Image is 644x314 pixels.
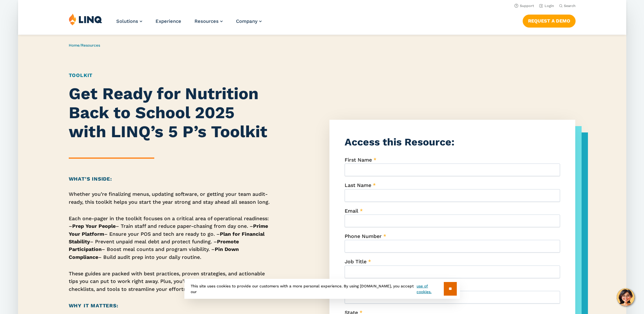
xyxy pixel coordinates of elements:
[69,13,102,25] img: LINQ | K‑12 Software
[69,215,271,261] p: Each one-pager in the toolkit focuses on a critical area of operational readiness: – – Train staf...
[194,18,219,24] span: Resources
[116,13,262,34] nav: Primary Navigation
[345,259,367,265] span: Job Title
[522,15,575,27] a: Request a Demo
[69,43,100,48] span: /
[72,223,116,229] strong: Prep Your People
[559,3,575,8] button: Open Search Bar
[116,18,138,24] span: Solutions
[345,135,560,149] h3: Access this Resource:
[69,223,268,237] strong: Prime Your Platform
[236,18,258,24] span: Company
[69,72,93,78] a: Toolkit
[81,43,100,48] a: Resources
[69,231,265,245] strong: Plan for Financial Stability
[417,283,443,295] a: use of cookies.
[236,18,262,24] a: Company
[345,182,371,188] span: Last Name
[345,157,372,163] span: First Name
[156,18,181,24] a: Experience
[539,4,554,8] a: Login
[194,18,223,24] a: Resources
[69,43,80,48] a: Home
[18,2,626,9] nav: Utility Navigation
[514,4,534,8] a: Support
[69,190,271,206] p: Whether you’re finalizing menus, updating software, or getting your team audit-ready, this toolki...
[345,208,358,214] span: Email
[564,4,575,8] span: Search
[522,13,575,27] nav: Button Navigation
[345,233,382,239] span: Phone Number
[617,288,634,306] button: Hello, have a question? Let’s chat.
[184,279,460,299] div: This site uses cookies to provide our customers with a more personal experience. By using [DOMAIN...
[69,246,239,260] strong: Pin Down Compliance
[69,84,267,141] strong: Get Ready for Nutrition Back to School 2025 with LINQ’s 5 P’s Toolkit
[69,175,271,183] h2: What’s Inside:
[116,18,142,24] a: Solutions
[69,270,271,293] p: These guides are packed with best practices, proven strategies, and actionable tips you can put t...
